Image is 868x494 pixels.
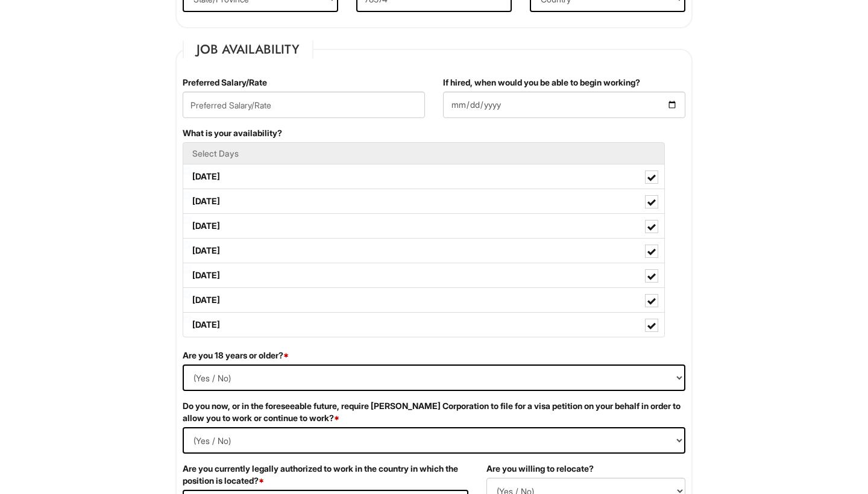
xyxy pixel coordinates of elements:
label: [DATE] [183,214,664,238]
label: [DATE] [183,263,664,287]
label: Are you willing to relocate? [486,463,594,475]
label: Preferred Salary/Rate [183,77,267,89]
label: [DATE] [183,164,664,189]
input: Preferred Salary/Rate [183,92,425,118]
select: (Yes / No) [183,364,685,391]
label: Are you 18 years or older? [183,349,289,361]
label: Do you now, or in the foreseeable future, require [PERSON_NAME] Corporation to file for a visa pe... [183,400,685,424]
label: [DATE] [183,239,664,263]
label: [DATE] [183,189,664,213]
select: (Yes / No) [183,427,685,454]
label: [DATE] [183,288,664,312]
label: If hired, when would you be able to begin working? [443,77,640,89]
legend: Job Availability [183,40,313,58]
label: Are you currently legally authorized to work in the country in which the position is located? [183,463,468,487]
label: [DATE] [183,313,664,337]
h5: Select Days [192,149,655,158]
label: What is your availability? [183,127,282,139]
